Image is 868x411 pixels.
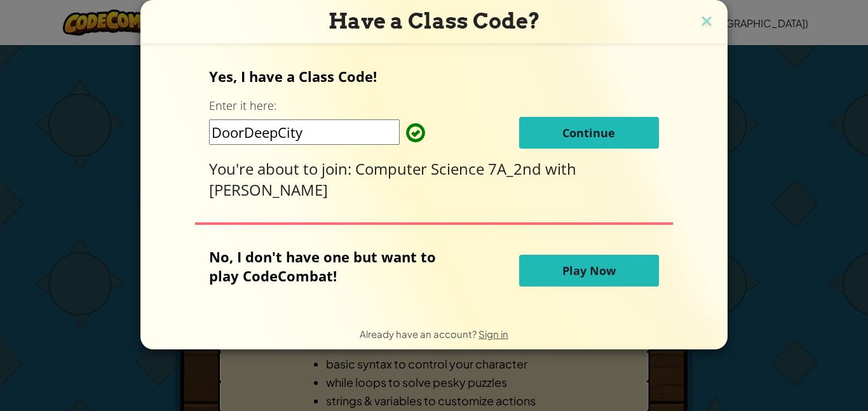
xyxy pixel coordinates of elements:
[562,263,616,278] span: Play Now
[209,98,276,114] label: Enter it here:
[519,255,659,286] button: Play Now
[519,117,659,149] button: Continue
[360,328,478,340] span: Already have an account?
[698,13,715,32] img: close icon
[562,125,615,140] span: Continue
[209,247,455,285] p: No, I don't have one but want to play CodeCombat!
[209,158,355,179] span: You're about to join:
[209,179,328,200] span: [PERSON_NAME]
[545,158,576,179] span: with
[209,67,658,86] p: Yes, I have a Class Code!
[329,8,540,34] span: Have a Class Code?
[478,328,508,340] a: Sign in
[355,158,545,179] span: Computer Science 7A_2nd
